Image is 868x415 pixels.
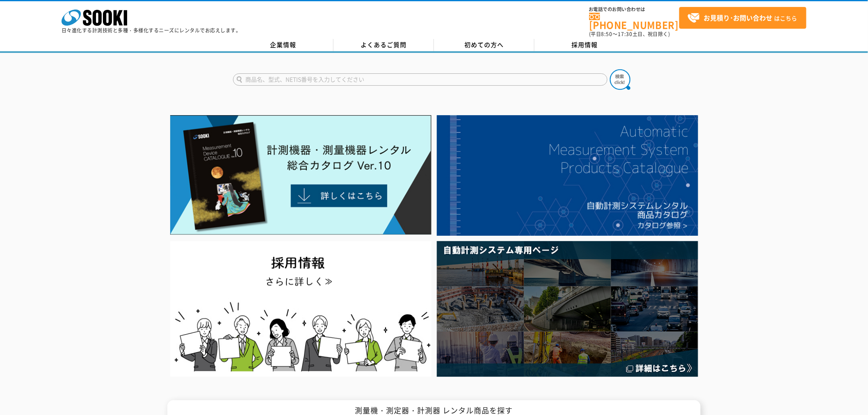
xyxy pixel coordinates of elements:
span: 8:50 [601,30,613,38]
input: 商品名、型式、NETIS番号を入力してください [233,73,608,86]
span: 17:30 [618,30,633,38]
a: 初めての方へ [434,39,535,51]
strong: お見積り･お問い合わせ [704,13,773,23]
a: よくあるご質問 [333,39,434,51]
span: はこちら [688,12,797,24]
p: 日々進化する計測技術と多種・多様化するニーズにレンタルでお応えします。 [62,28,241,33]
span: お電話でのお問い合わせは [589,7,679,12]
a: 採用情報 [535,39,635,51]
img: 自動計測システム専用ページ [437,241,698,377]
a: 企業情報 [233,39,333,51]
img: btn_search.png [610,69,630,90]
img: Catalog Ver10 [170,115,432,235]
img: 自動計測システムカタログ [437,115,698,236]
img: SOOKI recruit [170,241,432,377]
span: 初めての方へ [465,40,504,49]
span: (平日 ～ 土日、祝日除く) [589,30,670,38]
a: お見積り･お問い合わせはこちら [679,7,806,29]
a: [PHONE_NUMBER] [589,13,679,30]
